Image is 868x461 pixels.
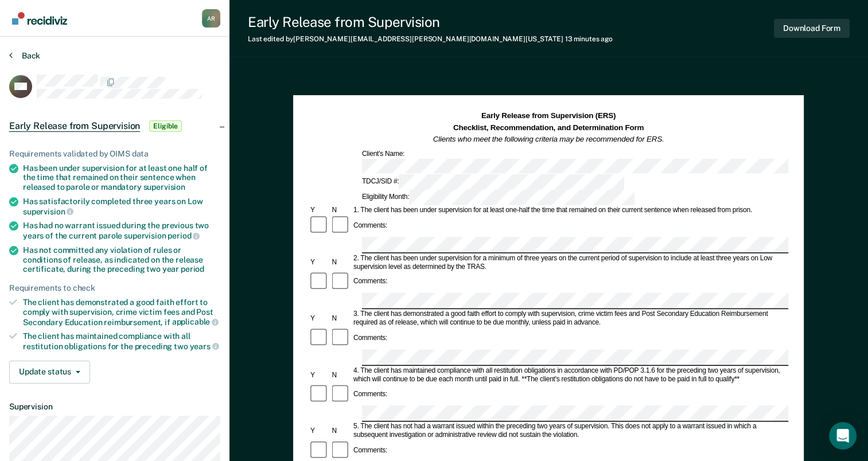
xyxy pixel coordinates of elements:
div: Comments: [352,334,389,342]
div: Last edited by [PERSON_NAME][EMAIL_ADDRESS][PERSON_NAME][DOMAIN_NAME][US_STATE] [248,35,613,43]
div: Has not committed any violation of rules or conditions of release, as indicated on the release ce... [23,245,220,274]
div: Has been under supervision for at least one half of the time that remained on their sentence when... [23,163,220,192]
span: period [168,231,200,240]
div: 4. The client has maintained compliance with all restitution obligations in accordance with PD/PO... [352,366,788,384]
span: years [190,342,219,351]
div: The client has maintained compliance with all restitution obligations for the preceding two [23,331,220,351]
span: 13 minutes ago [565,35,613,43]
div: Y [309,371,330,380]
div: Open Intercom Messenger [829,422,857,450]
div: TDCJ/SID #: [360,175,626,190]
div: Y [309,206,330,215]
button: Profile dropdown button [202,9,220,28]
div: Comments: [352,447,389,455]
span: supervision [23,207,73,216]
div: N [330,314,352,323]
div: N [330,258,352,267]
div: Early Release from Supervision [248,14,613,30]
strong: Early Release from Supervision (ERS) [481,112,616,120]
div: Y [309,314,330,323]
div: Eligibility Month: [360,190,636,205]
div: Comments: [352,390,389,399]
div: A R [202,9,220,28]
div: Requirements to check [9,283,220,293]
div: Y [309,258,330,267]
div: Requirements validated by OIMS data [9,149,220,159]
span: period [181,264,204,274]
dt: Supervision [9,402,220,412]
div: Comments: [352,221,389,230]
button: Back [9,50,40,61]
span: Early Release from Supervision [9,120,140,132]
strong: Checklist, Recommendation, and Determination Form [453,123,644,132]
div: N [330,427,352,436]
div: 2. The client has been under supervision for a minimum of three years on the current period of su... [352,254,788,271]
div: The client has demonstrated a good faith effort to comply with supervision, crime victim fees and... [23,298,220,327]
div: 3. The client has demonstrated a good faith effort to comply with supervision, crime victim fees ... [352,310,788,327]
button: Update status [9,361,90,384]
div: N [330,206,352,215]
div: Has satisfactorily completed three years on Low [23,197,220,216]
div: Y [309,427,330,436]
span: applicable [172,317,219,326]
em: Clients who meet the following criteria may be recommended for ERS. [433,135,664,143]
span: Eligible [149,120,182,132]
div: Has had no warrant issued during the previous two years of the current parole supervision [23,221,220,240]
img: Recidiviz [12,12,67,25]
div: Comments: [352,278,389,286]
button: Download Form [774,19,850,38]
div: 1. The client has been under supervision for at least one-half the time that remained on their cu... [352,206,788,215]
span: supervision [143,182,185,192]
div: N [330,371,352,380]
div: 5. The client has not had a warrant issued within the preceding two years of supervision. This do... [352,423,788,440]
